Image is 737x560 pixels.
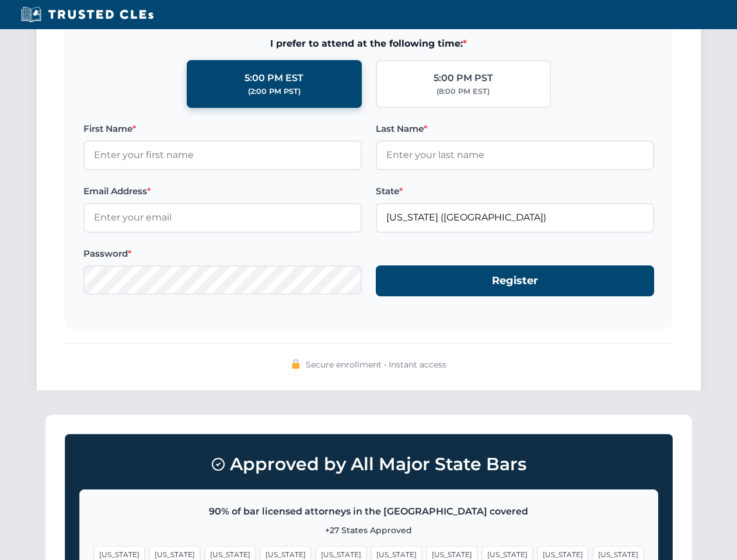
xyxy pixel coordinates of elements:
[291,359,301,369] img: 🔒
[248,86,301,97] div: (2:00 PM PST)
[83,247,362,261] label: Password
[79,449,658,480] h3: Approved by All Major State Bars
[18,6,157,23] img: Trusted CLEs
[376,265,654,296] button: Register
[83,141,362,170] input: Enter your first name
[306,358,446,371] span: Secure enrollment • Instant access
[376,184,654,198] label: State
[94,524,644,537] p: +27 States Approved
[434,71,493,86] div: 5:00 PM PST
[436,86,490,97] div: (8:00 PM EST)
[94,504,644,519] p: 90% of bar licensed attorneys in the [GEOGRAPHIC_DATA] covered
[376,203,654,232] input: Florida (FL)
[83,184,362,198] label: Email Address
[83,36,654,51] span: I prefer to attend at the following time:
[244,71,303,86] div: 5:00 PM EST
[376,141,654,170] input: Enter your last name
[83,203,362,232] input: Enter your email
[83,122,362,136] label: First Name
[376,122,654,136] label: Last Name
